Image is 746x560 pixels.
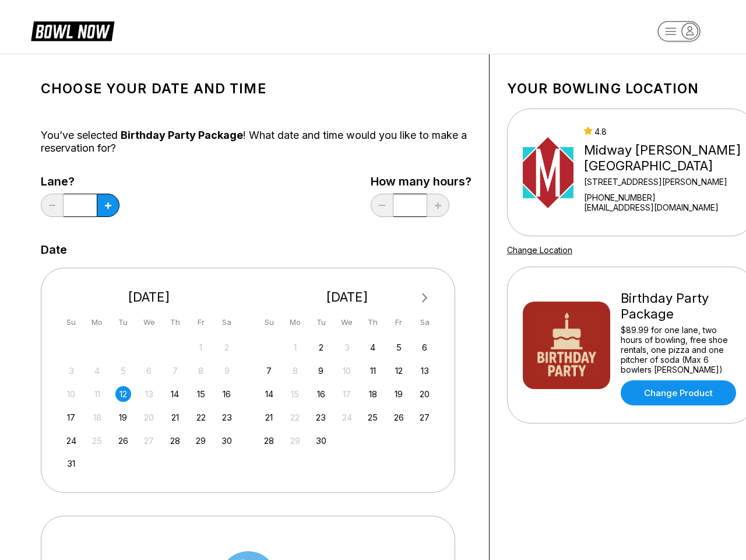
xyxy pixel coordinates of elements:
div: Mo [89,314,105,330]
div: Choose Thursday, September 4th, 2025 [365,339,381,355]
div: Choose Friday, August 15th, 2025 [193,386,209,402]
div: Choose Tuesday, August 26th, 2025 [115,433,131,449]
div: Choose Tuesday, August 12th, 2025 [115,386,131,402]
div: Th [167,314,183,330]
div: Choose Sunday, September 7th, 2025 [261,363,277,379]
div: Choose Tuesday, August 19th, 2025 [115,409,131,425]
div: Choose Sunday, August 31st, 2025 [64,456,79,471]
div: Choose Thursday, September 25th, 2025 [365,409,381,425]
div: Choose Thursday, August 14th, 2025 [167,386,183,402]
img: Birthday Party Package [523,302,610,389]
button: Next Month [416,289,434,307]
div: Not available Monday, August 25th, 2025 [89,433,105,449]
div: Choose Saturday, August 16th, 2025 [219,386,235,402]
div: Choose Thursday, August 21st, 2025 [167,409,183,425]
div: Not available Saturday, August 2nd, 2025 [219,339,235,355]
div: Birthday Party Package [621,290,739,322]
div: Choose Sunday, September 21st, 2025 [261,409,277,425]
div: Th [365,314,381,330]
div: Not available Monday, August 4th, 2025 [89,363,105,379]
label: Date [41,243,67,256]
div: [DATE] [257,289,438,305]
div: Not available Monday, August 11th, 2025 [89,386,105,402]
div: Choose Thursday, September 18th, 2025 [365,386,381,402]
div: Not available Wednesday, August 13th, 2025 [141,386,157,402]
div: Choose Friday, September 12th, 2025 [391,363,407,379]
div: Choose Tuesday, September 16th, 2025 [313,386,329,402]
div: Su [64,314,79,330]
div: month 2025-09 [260,338,435,449]
h1: Choose your Date and time [41,80,471,97]
div: Su [261,314,277,330]
div: Not available Monday, September 29th, 2025 [287,433,303,449]
div: Choose Sunday, August 24th, 2025 [64,433,79,449]
div: Not available Thursday, August 7th, 2025 [167,363,183,379]
div: We [141,314,157,330]
div: Not available Wednesday, September 3rd, 2025 [339,339,355,355]
div: Tu [115,314,131,330]
div: Fr [391,314,407,330]
label: Lane? [41,175,119,188]
div: Not available Sunday, August 10th, 2025 [64,386,79,402]
div: Not available Monday, September 1st, 2025 [287,339,303,355]
div: Not available Saturday, August 9th, 2025 [219,363,235,379]
div: Mo [287,314,303,330]
div: Choose Sunday, September 28th, 2025 [261,433,277,449]
div: Choose Sunday, September 14th, 2025 [261,386,277,402]
div: Choose Friday, September 19th, 2025 [391,386,407,402]
div: month 2025-08 [62,338,237,472]
div: $89.99 for one lane, two hours of bowling, free shoe rentals, one pizza and one pitcher of soda (... [621,325,739,374]
div: Choose Tuesday, September 30th, 2025 [313,433,329,449]
div: Not available Wednesday, September 24th, 2025 [339,409,355,425]
div: Choose Thursday, August 28th, 2025 [167,433,183,449]
div: Choose Friday, August 29th, 2025 [193,433,209,449]
label: How many hours? [371,175,471,188]
div: Choose Sunday, August 17th, 2025 [64,409,79,425]
div: Not available Monday, September 8th, 2025 [287,363,303,379]
span: Birthday Party Package [121,129,243,141]
div: Choose Saturday, August 30th, 2025 [219,433,235,449]
div: Not available Sunday, August 3rd, 2025 [64,363,79,379]
div: Choose Tuesday, September 9th, 2025 [313,363,329,379]
div: Sa [417,314,432,330]
div: We [339,314,355,330]
div: Choose Friday, August 22nd, 2025 [193,409,209,425]
div: Not available Friday, August 8th, 2025 [193,363,209,379]
div: Choose Saturday, August 23rd, 2025 [219,409,235,425]
div: Fr [193,314,209,330]
div: Choose Tuesday, September 23rd, 2025 [313,409,329,425]
a: Change Location [507,245,572,255]
div: Choose Thursday, September 11th, 2025 [365,363,381,379]
div: Choose Saturday, September 6th, 2025 [417,339,432,355]
a: Change Product [621,380,736,405]
div: Not available Monday, September 22nd, 2025 [287,409,303,425]
div: Not available Wednesday, August 6th, 2025 [141,363,157,379]
div: You’ve selected ! What date and time would you like to make a reservation for? [41,129,471,155]
div: Not available Wednesday, September 10th, 2025 [339,363,355,379]
div: Choose Friday, September 5th, 2025 [391,339,407,355]
img: Midway Bowling - Carlisle [523,129,573,216]
div: Not available Monday, September 15th, 2025 [287,386,303,402]
div: Tu [313,314,329,330]
div: Not available Wednesday, September 17th, 2025 [339,386,355,402]
div: Choose Saturday, September 20th, 2025 [417,386,432,402]
div: Choose Saturday, September 27th, 2025 [417,409,432,425]
div: Not available Tuesday, August 5th, 2025 [115,363,131,379]
div: Not available Wednesday, August 20th, 2025 [141,409,157,425]
div: Sa [219,314,235,330]
div: Choose Friday, September 26th, 2025 [391,409,407,425]
div: Choose Tuesday, September 2nd, 2025 [313,339,329,355]
div: Not available Monday, August 18th, 2025 [89,409,105,425]
div: Choose Saturday, September 13th, 2025 [417,363,432,379]
div: Not available Wednesday, August 27th, 2025 [141,433,157,449]
div: [DATE] [59,289,240,305]
div: Not available Friday, August 1st, 2025 [193,339,209,355]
